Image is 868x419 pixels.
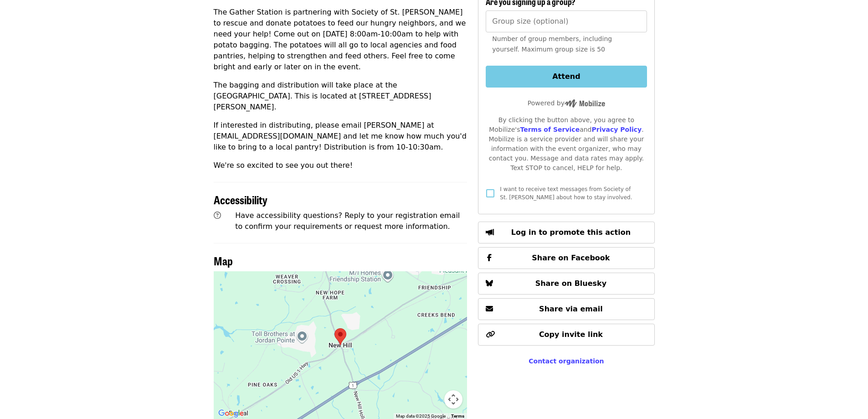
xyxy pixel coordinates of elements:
span: Log in to promote this action [511,228,631,237]
div: By clicking the button above, you agree to Mobilize's and . Mobilize is a service provider and wi... [486,115,647,173]
span: Have accessibility questions? Reply to your registration email to confirm your requirements or re... [235,211,460,231]
a: Terms (opens in new tab) [451,414,464,419]
span: Copy invite link [539,330,603,339]
button: Copy invite link [478,324,654,346]
img: Powered by Mobilize [565,99,605,108]
span: Share on Facebook [532,253,610,262]
a: Contact organization [529,357,604,365]
button: Log in to promote this action [478,222,654,243]
input: [object Object] [486,10,647,32]
i: question-circle icon [214,211,221,220]
span: Accessibility [214,191,267,207]
button: Share via email [478,298,654,320]
span: I want to receive text messages from Society of St. [PERSON_NAME] about how to stay involved. [500,186,632,201]
button: Attend [486,66,647,88]
a: Terms of Service [520,126,580,133]
span: Map data ©2025 Google [396,414,446,419]
button: Map camera controls [444,390,462,409]
button: Share on Bluesky [478,273,654,295]
span: Map [214,253,233,269]
span: Number of group members, including yourself. Maximum group size is 50 [492,35,612,53]
p: We're so excited to see you out there! [214,160,467,171]
span: Share via email [539,305,603,313]
span: Powered by [528,99,605,107]
a: Privacy Policy [591,126,642,133]
span: Share on Bluesky [535,279,607,288]
p: If interested in distributing, please email [PERSON_NAME] at [EMAIL_ADDRESS][DOMAIN_NAME] and let... [214,120,467,153]
button: Share on Facebook [478,247,654,269]
p: The Gather Station is partnering with Society of St. [PERSON_NAME] to rescue and donate potatoes ... [214,7,467,72]
p: The bagging and distribution will take place at the [GEOGRAPHIC_DATA]. This is located at [STREET... [214,80,467,113]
